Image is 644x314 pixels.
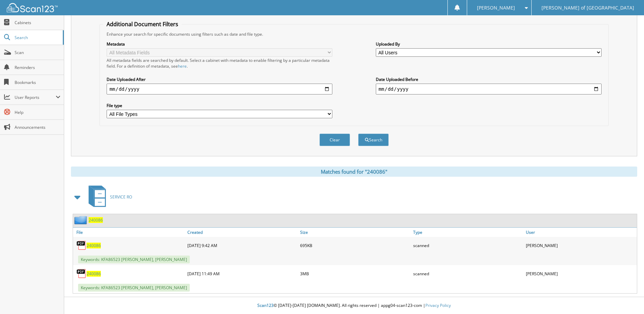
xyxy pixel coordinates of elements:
div: scanned [411,267,524,280]
div: © [DATE]-[DATE] [DOMAIN_NAME]. All rights reserved | appg04-scan123-com | [64,297,644,314]
span: Keywords: KFA86523 [PERSON_NAME], [PERSON_NAME] [78,256,190,263]
img: PDF.png [76,240,87,250]
div: 3MB [298,267,411,280]
img: scan123-logo-white.svg [7,3,58,12]
span: Scan [15,50,60,55]
span: Scan123 [257,302,274,308]
a: Created [186,228,298,237]
span: Keywords: KFA86523 [PERSON_NAME], [PERSON_NAME] [78,284,190,292]
div: scanned [411,239,524,252]
a: File [73,228,186,237]
a: here [178,63,187,69]
div: [DATE] 9:42 AM [186,239,298,252]
a: 240086 [87,271,101,277]
span: Help [15,109,60,115]
div: Enhance your search for specific documents using filters such as date and file type. [103,31,605,37]
button: Search [358,134,389,146]
img: PDF.png [76,268,87,279]
div: [PERSON_NAME] [524,267,637,280]
div: [DATE] 11:49 AM [186,267,298,280]
span: Search [15,35,59,40]
a: 240086 [87,243,101,248]
a: Size [298,228,411,237]
a: Privacy Policy [425,302,451,308]
span: Bookmarks [15,80,60,85]
a: 240086 [89,217,103,223]
input: end [376,84,602,94]
input: start [107,84,332,94]
img: folder2.png [74,216,89,224]
label: Uploaded By [376,41,602,47]
span: Reminders [15,65,60,70]
label: File type [107,103,332,108]
span: Announcements [15,124,60,130]
div: 695KB [298,239,411,252]
span: User Reports [15,94,56,100]
legend: Additional Document Filters [103,20,182,28]
button: Clear [319,134,350,146]
a: Type [411,228,524,237]
div: [PERSON_NAME] [524,239,637,252]
span: [PERSON_NAME] of [GEOGRAPHIC_DATA] [541,6,634,10]
iframe: Chat Widget [610,281,644,314]
label: Date Uploaded Before [376,76,602,82]
a: SERVICE RO [85,184,132,210]
label: Metadata [107,41,332,47]
span: [PERSON_NAME] [477,6,515,10]
label: Date Uploaded After [107,76,332,82]
span: SERVICE RO [110,194,132,200]
a: User [524,228,637,237]
span: Cabinets [15,20,60,25]
div: All metadata fields are searched by default. Select a cabinet with metadata to enable filtering b... [107,57,332,69]
div: Matches found for "240086" [71,167,637,177]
